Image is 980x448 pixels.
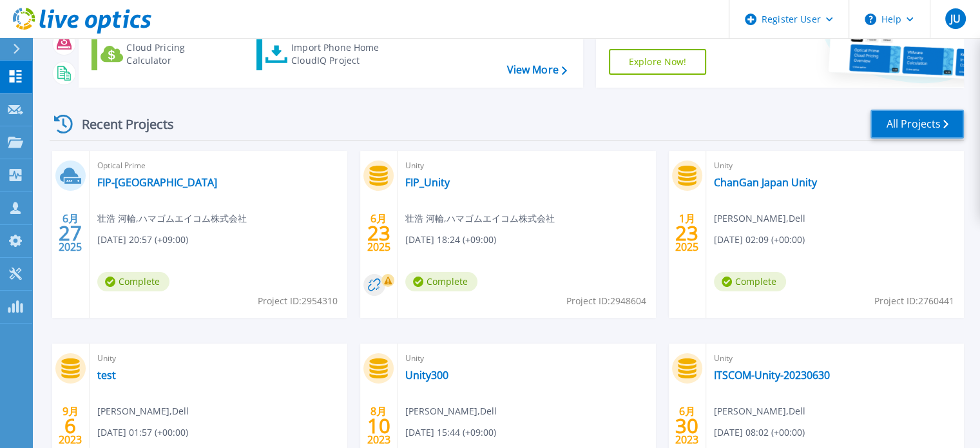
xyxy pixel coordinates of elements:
a: Explore Now! [609,49,707,75]
span: 23 [367,228,390,239]
div: Recent Projects [50,108,191,140]
a: ChanGan Japan Unity [714,176,817,189]
span: Project ID: 2954310 [258,294,338,308]
span: [PERSON_NAME] , Dell [97,404,189,418]
span: Project ID: 2948604 [566,294,646,308]
span: 6 [64,420,76,431]
div: Cloud Pricing Calculator [126,41,229,67]
span: Complete [97,272,169,291]
a: ITSCOM-Unity-20230630 [714,369,830,382]
a: test [97,369,116,382]
span: [DATE] 15:44 (+09:00) [405,425,496,440]
span: 30 [675,420,698,431]
span: 壮浩 河輪 , ハマゴムエイコム株式会社 [405,211,555,226]
span: Complete [714,272,786,291]
span: Unity [405,351,648,365]
span: [DATE] 18:24 (+09:00) [405,233,496,247]
span: [PERSON_NAME] , Dell [405,404,497,418]
a: All Projects [870,110,964,139]
span: JU [950,14,960,24]
span: [DATE] 20:57 (+09:00) [97,233,188,247]
div: 6月 2025 [367,209,391,257]
span: Project ID: 2760441 [874,294,954,308]
a: View More [506,64,566,76]
span: Unity [405,159,648,173]
span: [DATE] 01:57 (+00:00) [97,425,188,440]
span: Complete [405,272,477,291]
span: [PERSON_NAME] , Dell [714,211,805,226]
span: [PERSON_NAME] , Dell [714,404,805,418]
div: 6月 2025 [58,209,82,257]
span: [DATE] 08:02 (+00:00) [714,425,805,440]
span: 23 [675,228,698,239]
a: Cloud Pricing Calculator [91,38,235,70]
span: Optical Prime [97,159,340,173]
a: FIP-[GEOGRAPHIC_DATA] [97,176,217,189]
a: FIP_Unity [405,176,450,189]
span: 27 [59,228,82,239]
a: Unity300 [405,369,448,382]
span: Unity [714,159,956,173]
span: [DATE] 02:09 (+00:00) [714,233,805,247]
span: Unity [714,351,956,365]
span: 壮浩 河輪 , ハマゴムエイコム株式会社 [97,211,247,226]
span: Unity [97,351,340,365]
span: 10 [367,420,390,431]
div: Import Phone Home CloudIQ Project [291,41,392,67]
div: 1月 2025 [675,209,699,257]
